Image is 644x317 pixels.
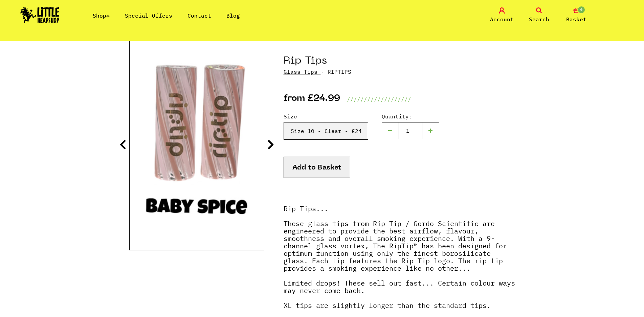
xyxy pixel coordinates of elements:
[284,55,515,68] h1: Rip Tips
[284,157,350,178] button: Add to Basket
[529,15,549,23] span: Search
[125,12,172,19] a: Special Offers
[93,12,110,19] a: Shop
[130,55,264,223] img: Rip Tips image 5
[284,95,340,103] p: from £24.99
[284,112,368,120] label: Size
[559,7,593,23] a: 0 Basket
[382,112,439,120] label: Quantity:
[187,12,211,19] a: Contact
[577,6,585,14] span: 0
[226,12,240,19] a: Blog
[522,7,556,23] a: Search
[284,68,515,76] p: · RIPTIPS
[284,68,317,75] a: Glass Tips
[347,95,411,103] p: ///////////////////
[20,7,60,23] img: Little Head Shop Logo
[490,15,514,23] span: Account
[399,122,422,139] input: 1
[566,15,586,23] span: Basket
